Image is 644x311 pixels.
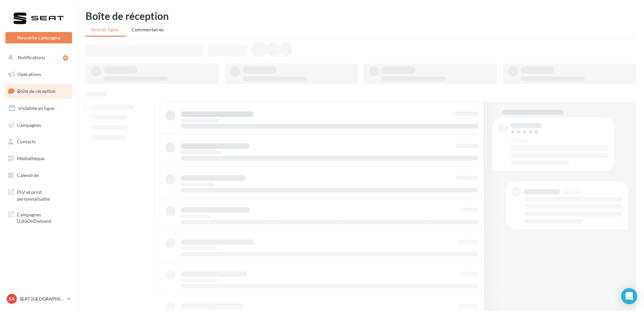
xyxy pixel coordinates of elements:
[17,122,41,128] span: Campagnes
[86,11,636,21] div: Boîte de réception
[4,168,73,182] a: Calendrier
[4,207,73,227] a: Campagnes DataOnDemand
[4,135,73,149] a: Contacts
[621,288,637,304] div: Open Intercom Messenger
[17,139,36,144] span: Contacts
[4,50,71,65] button: Notifications 8
[17,172,39,178] span: Calendrier
[4,185,73,205] a: PLV et print personnalisable
[18,105,54,111] span: Visibilité en ligne
[17,88,56,94] span: Boîte de réception
[20,296,64,302] p: SEAT [GEOGRAPHIC_DATA]
[17,187,69,202] span: PLV et print personnalisable
[63,55,68,61] div: 8
[4,84,73,98] a: Boîte de réception
[5,292,72,305] a: SA SEAT [GEOGRAPHIC_DATA]
[132,27,164,32] span: Commentaires
[4,101,73,115] a: Visibilité en ligne
[17,210,69,224] span: Campagnes DataOnDemand
[9,296,15,302] span: SA
[4,151,73,166] a: Médiathèque
[4,67,73,81] a: Opérations
[5,32,72,43] button: Nouvelle campagne
[18,55,45,60] span: Notifications
[4,118,73,132] a: Campagnes
[17,155,44,161] span: Médiathèque
[18,71,41,77] span: Opérations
